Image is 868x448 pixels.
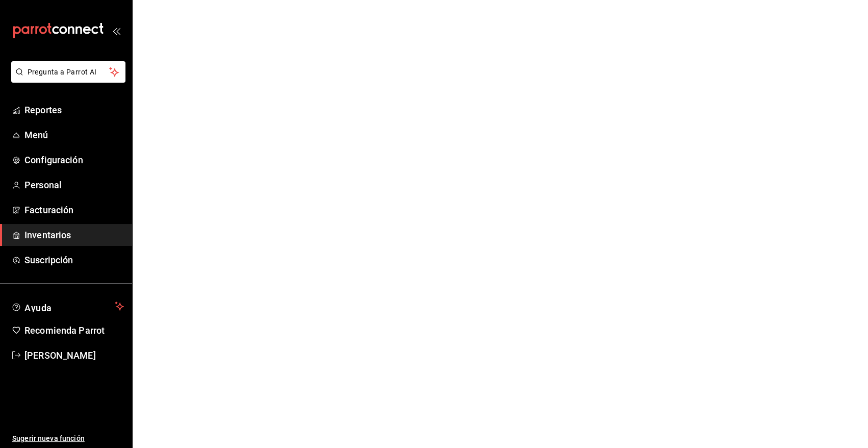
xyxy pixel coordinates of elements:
[112,27,120,35] button: open_drawer_menu
[12,433,124,444] span: Sugerir nueva función
[24,300,111,312] span: Ayuda
[24,103,124,117] span: Reportes
[24,203,124,217] span: Facturación
[24,323,124,337] span: Recomienda Parrot
[24,349,124,362] span: [PERSON_NAME]
[24,228,124,242] span: Inventarios
[24,153,124,167] span: Configuración
[11,61,125,83] button: Pregunta a Parrot AI
[7,74,125,85] a: Pregunta a Parrot AI
[24,128,124,142] span: Menú
[28,67,110,78] span: Pregunta a Parrot AI
[24,178,124,192] span: Personal
[24,253,124,267] span: Suscripción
